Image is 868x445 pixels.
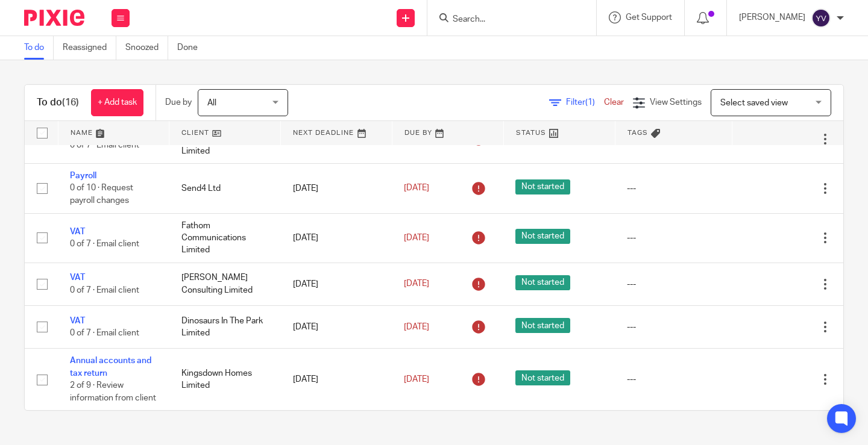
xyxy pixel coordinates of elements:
[91,89,143,116] a: + Add task
[70,286,139,294] span: 0 of 7 · Email client
[177,36,207,60] a: Done
[566,98,604,107] span: Filter
[281,164,392,213] td: [DATE]
[24,10,84,26] img: Pixie
[627,182,720,194] div: ---
[604,98,624,107] a: Clear
[125,36,168,60] a: Snoozed
[70,273,85,282] a: VAT
[281,213,392,263] td: [DATE]
[169,305,281,348] td: Dinosaurs In The Park Limited
[515,179,570,194] span: Not started
[515,275,570,290] span: Not started
[169,164,281,213] td: Send4 Ltd
[70,141,139,149] span: 0 of 7 · Email client
[207,99,216,107] span: All
[169,213,281,263] td: Fathom Communications Limited
[70,329,139,337] span: 0 of 7 · Email client
[626,13,672,22] span: Get Support
[627,129,648,136] span: Tags
[739,11,805,23] p: [PERSON_NAME]
[515,318,570,333] span: Not started
[585,98,595,107] span: (1)
[165,96,192,108] p: Due by
[627,278,720,290] div: ---
[720,99,788,107] span: Select saved view
[281,349,392,410] td: [DATE]
[404,375,429,384] span: [DATE]
[404,323,429,331] span: [DATE]
[627,373,720,385] div: ---
[515,370,570,385] span: Not started
[169,263,281,305] td: [PERSON_NAME] Consulting Limited
[811,8,831,28] img: svg%3E
[650,98,702,107] span: View Settings
[404,234,429,242] span: [DATE]
[281,305,392,348] td: [DATE]
[70,240,139,248] span: 0 of 7 · Email client
[515,229,570,244] span: Not started
[37,96,79,109] h1: To do
[63,36,116,60] a: Reassigned
[24,36,54,60] a: To do
[70,184,133,205] span: 0 of 10 · Request payroll changes
[281,263,392,305] td: [DATE]
[627,321,720,333] div: ---
[70,317,85,325] a: VAT
[627,232,720,244] div: ---
[451,14,560,25] input: Search
[62,98,79,107] span: (16)
[70,228,85,236] a: VAT
[404,280,429,288] span: [DATE]
[70,172,96,180] a: Payroll
[404,184,429,193] span: [DATE]
[70,381,156,402] span: 2 of 9 · Review information from client
[169,349,281,410] td: Kingsdown Homes Limited
[70,356,151,377] a: Annual accounts and tax return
